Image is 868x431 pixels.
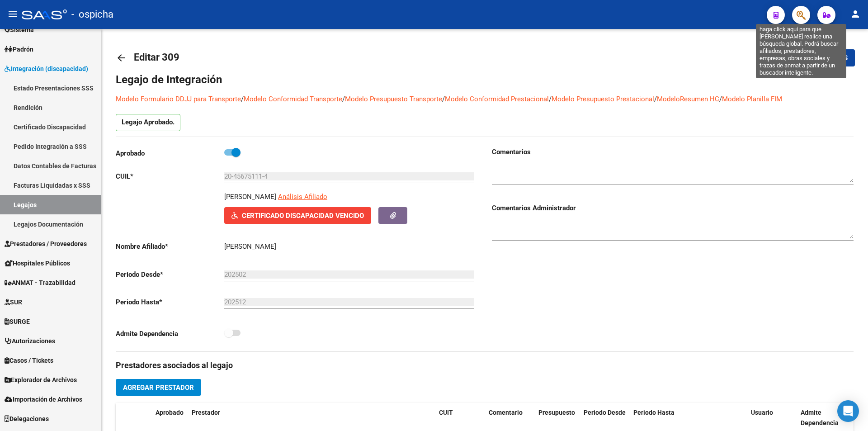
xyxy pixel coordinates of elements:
[633,409,675,416] span: Periodo Hasta
[5,64,88,74] span: Integración (discapacidad)
[5,336,55,346] span: Autorizaciones
[116,72,854,87] h1: Legajo de Integración
[5,258,70,268] span: Hospitales Públicos
[116,242,224,251] p: Nombre Afiliado
[134,52,179,63] span: Editar 309
[116,359,854,372] h3: Prestadores asociados al legajo
[774,52,784,63] mat-icon: save
[244,95,342,103] a: Modelo Conformidad Transporte
[116,297,224,307] p: Periodo Hasta
[492,147,854,157] h3: Comentarios
[116,329,224,339] p: Admite Dependencia
[123,384,194,392] span: Agregar Prestador
[116,114,180,131] p: Legajo Aprobado.
[766,49,855,66] button: Guardar cambios
[5,297,22,307] span: SUR
[751,409,773,416] span: Usuario
[278,193,327,201] span: Análisis Afiliado
[5,414,49,424] span: Delegaciones
[156,409,184,416] span: Aprobado
[850,9,861,19] mat-icon: person
[5,239,87,249] span: Prestadores / Proveedores
[5,25,34,35] span: Sistema
[5,394,82,404] span: Importación de Archivos
[5,375,77,385] span: Explorador de Archivos
[5,317,30,327] span: SURGE
[192,409,220,416] span: Prestador
[439,409,453,416] span: CUIT
[5,44,33,54] span: Padrón
[224,207,371,224] button: Certificado Discapacidad Vencido
[492,203,854,213] h3: Comentarios Administrador
[116,270,224,279] p: Periodo Desde
[71,5,113,24] span: - ospicha
[801,409,839,426] span: Admite Dependencia
[657,95,719,103] a: ModeloResumen HC
[5,278,75,288] span: ANMAT - Trazabilidad
[242,212,364,220] span: Certificado Discapacidad Vencido
[538,409,575,416] span: Presupuesto
[784,54,848,62] span: Guardar cambios
[116,379,201,396] button: Agregar Prestador
[5,355,53,365] span: Casos / Tickets
[116,95,241,103] a: Modelo Formulario DDJJ para Transporte
[445,95,549,103] a: Modelo Conformidad Prestacional
[116,148,224,158] p: Aprobado
[489,409,523,416] span: Comentario
[837,400,859,422] div: Open Intercom Messenger
[7,9,18,19] mat-icon: menu
[584,409,626,416] span: Periodo Desde
[722,95,782,103] a: Modelo Planilla FIM
[116,171,224,181] p: CUIL
[224,192,276,202] p: [PERSON_NAME]
[116,52,127,63] mat-icon: arrow_back
[552,95,654,103] a: Modelo Presupuesto Prestacional
[345,95,442,103] a: Modelo Presupuesto Transporte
